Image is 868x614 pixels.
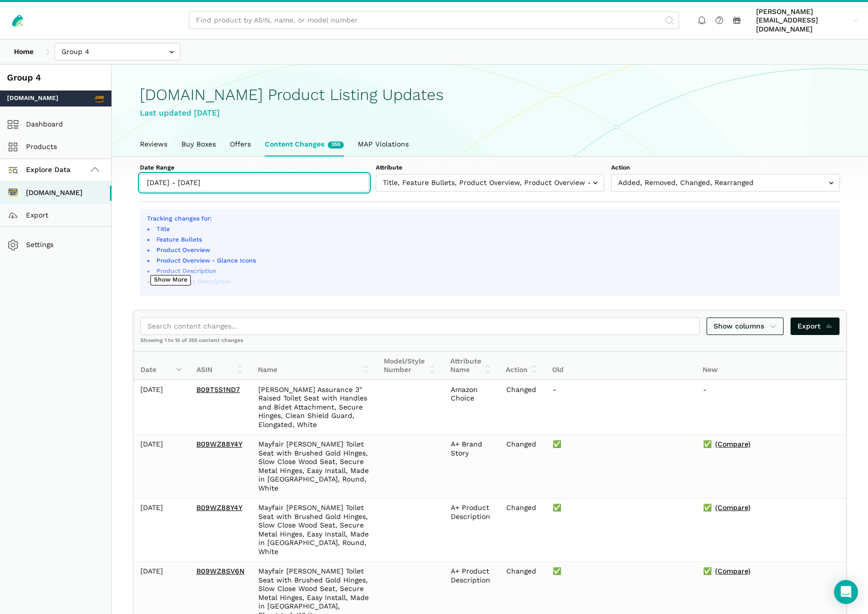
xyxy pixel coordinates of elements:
li: Feature Bullets [154,235,833,244]
th: Name: activate to sort column ascending [251,351,377,380]
span: Export [798,321,833,331]
span: Explore Data [10,164,70,176]
div: ✅ [703,440,840,449]
label: Action [611,163,840,172]
div: Group 4 [7,71,104,84]
li: Product Overview [154,246,833,255]
div: ✅ [703,567,840,576]
td: Amazon Choice [444,380,499,434]
th: New [696,351,847,380]
a: Content Changes355 [258,133,351,156]
a: [PERSON_NAME][EMAIL_ADDRESS][DOMAIN_NAME] [753,5,861,35]
li: Rich Product Information [154,288,833,297]
button: Show More [150,275,191,285]
th: Model/Style Number: activate to sort column ascending [377,351,443,380]
a: Export [791,317,840,335]
td: [DATE] [133,434,189,498]
label: Date Range [140,163,369,172]
td: Mayfair [PERSON_NAME] Toilet Seat with Brushed Gold Hinges, Slow Close Wood Seat, Secure Metal Hi... [251,434,377,498]
span: [PERSON_NAME][EMAIL_ADDRESS][DOMAIN_NAME] [756,7,850,34]
a: Reviews [133,133,174,156]
td: A+ Brand Story [444,434,499,498]
th: Date: activate to sort column ascending [133,351,189,380]
a: Home [7,43,40,60]
th: ASIN: activate to sort column ascending [189,351,251,380]
a: MAP Violations [351,133,416,156]
td: A+ Product Description [444,498,499,561]
input: Search content changes... [140,317,700,335]
td: [DATE] [133,380,189,434]
a: B09WZ8SV6N [196,567,244,575]
a: B09T5S1ND7 [196,385,240,393]
td: Mayfair [PERSON_NAME] Toilet Seat with Brushed Gold Hinges, Slow Close Wood Seat, Secure Metal Hi... [251,498,377,561]
a: (Compare) [715,440,751,449]
a: Offers [223,133,258,156]
a: Show columns [707,317,784,335]
div: Showing 1 to 10 of 355 content changes [133,337,847,351]
a: (Compare) [715,503,751,512]
h1: [DOMAIN_NAME] Product Listing Updates [140,86,840,103]
label: Attribute [376,163,605,172]
input: Group 4 [54,43,180,60]
th: Old [545,351,696,380]
div: ✅ [703,503,840,512]
td: Changed [499,498,546,561]
td: Changed [499,380,546,434]
li: Rich Product Description [154,277,833,286]
input: Find product by ASIN, name, or model number [189,11,679,29]
li: Product Overview - Glance Icons [154,256,833,265]
a: B09WZ88Y4Y [196,440,242,448]
input: Added, Removed, Changed, Rearranged [611,174,840,191]
span: New content changes in the last week [328,141,344,148]
span: [DOMAIN_NAME] [7,94,58,103]
th: Attribute Name: activate to sort column ascending [443,351,499,380]
a: (Compare) [715,567,751,576]
li: Title [154,225,833,234]
td: - [546,380,696,434]
input: Title, Feature Bullets, Product Overview, Product Overview - Glance Icons, Product Description, R... [376,174,605,191]
td: [PERSON_NAME] Assurance 3" Raised Toilet Seat with Handles and Bidet Attachment, Secure Hinges, C... [251,380,377,434]
div: ✅ [553,503,689,512]
td: - [696,380,847,434]
span: Show columns [714,321,777,331]
div: ✅ [553,567,689,576]
li: Product Description [154,267,833,276]
p: Tracking changes for: [147,214,833,223]
th: Action: activate to sort column ascending [499,351,545,380]
div: Last updated [DATE] [140,107,840,119]
div: ✅ [553,440,689,449]
td: [DATE] [133,498,189,561]
a: B09WZ88Y4Y [196,503,242,511]
td: Changed [499,434,546,498]
a: Buy Boxes [174,133,223,156]
div: Open Intercom Messenger [834,580,858,604]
